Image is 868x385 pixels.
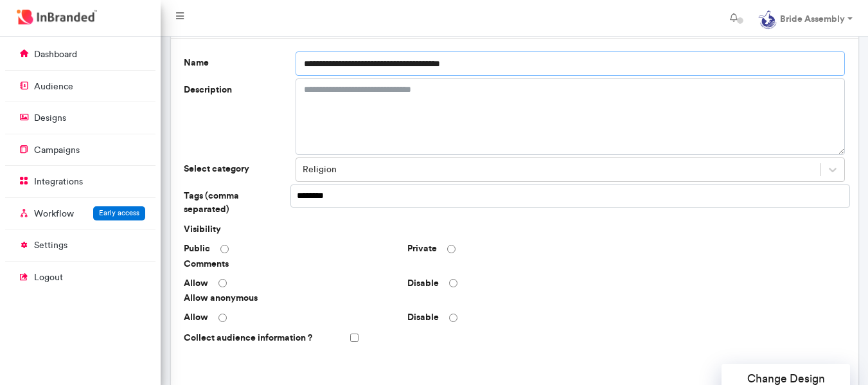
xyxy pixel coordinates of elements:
[780,13,845,24] strong: Bride Assembly
[179,184,290,220] label: Tags (comma separated)
[184,311,208,324] label: Allow
[184,277,208,290] label: Allow
[758,10,777,30] img: profile dp
[34,175,83,188] p: integrations
[34,239,67,252] p: settings
[179,51,290,76] label: Name
[407,311,439,324] label: Disable
[34,144,80,157] p: campaigns
[179,157,290,182] label: Select category
[34,271,63,284] p: logout
[179,223,402,236] span: Visibility
[407,242,437,255] label: Private
[179,327,317,349] label: Collect audience information ?
[99,208,139,217] span: Early access
[13,6,100,28] img: InBranded Logo
[303,163,337,176] div: Religion
[407,277,439,290] label: Disable
[34,208,74,220] p: Workflow
[34,112,66,125] p: designs
[179,78,290,155] label: Description
[34,80,73,93] p: audience
[34,48,77,61] p: dashboard
[179,258,402,271] span: Comments
[179,292,402,305] span: Allow anonymous
[184,242,210,255] label: Public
